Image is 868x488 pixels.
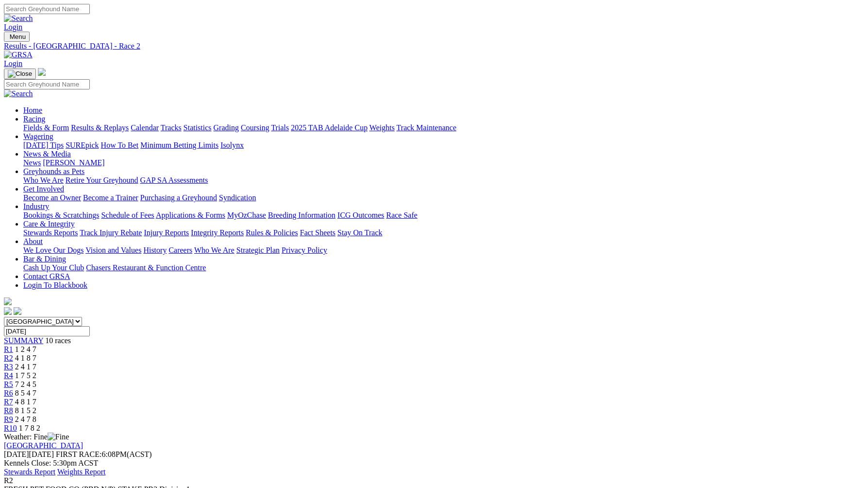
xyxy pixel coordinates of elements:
a: R1 [4,345,13,353]
a: Wagering [23,132,53,140]
a: SUMMARY [4,336,43,345]
button: Toggle navigation [4,69,36,79]
img: logo-grsa-white.png [38,68,46,76]
a: News [23,158,41,167]
a: [PERSON_NAME] [43,158,104,167]
a: History [143,246,167,254]
a: MyOzChase [227,211,266,219]
a: Trials [271,123,289,132]
img: twitter.svg [14,307,21,315]
span: [DATE] [4,450,29,458]
a: R5 [4,380,13,388]
a: Results & Replays [71,123,129,132]
a: Syndication [219,193,256,202]
span: 10 races [45,336,71,345]
a: Breeding Information [268,211,335,219]
a: Login [4,23,22,31]
a: [GEOGRAPHIC_DATA] [4,441,83,450]
img: Search [4,89,33,98]
a: Rules & Policies [246,228,298,237]
span: 1 7 8 2 [19,424,40,432]
div: Industry [23,211,864,220]
a: Weights Report [57,468,106,476]
a: Race Safe [386,211,417,219]
a: Chasers Restaurant & Function Centre [86,263,206,272]
a: R9 [4,415,13,423]
a: Grading [214,123,239,132]
div: Care & Integrity [23,228,864,237]
div: Greyhounds as Pets [23,176,864,185]
a: Who We Are [23,176,64,184]
a: We Love Our Dogs [23,246,83,254]
span: R4 [4,371,13,380]
div: Wagering [23,141,864,150]
span: 2 4 7 8 [15,415,36,423]
a: Stewards Report [4,468,55,476]
a: Privacy Policy [282,246,327,254]
span: Weather: Fine [4,433,69,441]
span: 2 4 1 7 [15,363,36,371]
span: 8 1 5 2 [15,406,36,415]
a: Schedule of Fees [101,211,154,219]
a: Login [4,59,22,68]
a: Care & Integrity [23,220,75,228]
a: Get Involved [23,185,64,193]
a: Industry [23,202,49,210]
div: Kennels Close: 5:30pm ACST [4,459,864,468]
a: ICG Outcomes [337,211,384,219]
img: logo-grsa-white.png [4,297,12,305]
div: News & Media [23,158,864,167]
span: R2 [4,354,13,362]
button: Toggle navigation [4,32,30,42]
a: Bookings & Scratchings [23,211,99,219]
a: Coursing [241,123,269,132]
span: 6:08PM(ACST) [56,450,152,458]
span: 1 7 5 2 [15,371,36,380]
a: R10 [4,424,17,432]
a: Fields & Form [23,123,69,132]
a: Statistics [184,123,212,132]
a: R3 [4,363,13,371]
a: Cash Up Your Club [23,263,84,272]
a: How To Bet [101,141,139,149]
a: Integrity Reports [191,228,244,237]
a: [DATE] Tips [23,141,64,149]
span: 4 8 1 7 [15,398,36,406]
a: Become an Owner [23,193,81,202]
span: 7 2 4 5 [15,380,36,388]
div: Bar & Dining [23,263,864,272]
a: Home [23,106,42,114]
img: Fine [48,433,69,441]
span: 4 1 8 7 [15,354,36,362]
div: About [23,246,864,255]
a: R8 [4,406,13,415]
span: Menu [10,33,26,40]
a: Racing [23,115,45,123]
img: Search [4,14,33,23]
img: facebook.svg [4,307,12,315]
a: Careers [168,246,192,254]
a: Tracks [161,123,182,132]
div: Get Involved [23,193,864,202]
span: FIRST RACE: [56,450,101,458]
input: Search [4,79,90,89]
a: Bar & Dining [23,255,66,263]
a: Strategic Plan [236,246,280,254]
a: Results - [GEOGRAPHIC_DATA] - Race 2 [4,42,864,51]
img: GRSA [4,51,33,59]
a: Who We Are [194,246,234,254]
a: About [23,237,43,245]
span: [DATE] [4,450,54,458]
a: 2025 TAB Adelaide Cup [291,123,367,132]
span: R2 [4,476,13,485]
a: Stewards Reports [23,228,78,237]
a: Contact GRSA [23,272,70,280]
a: Applications & Forms [156,211,225,219]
